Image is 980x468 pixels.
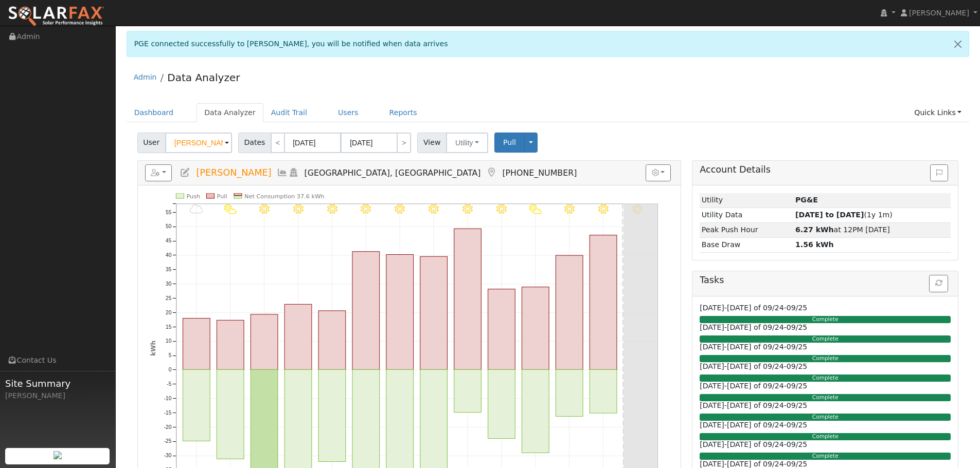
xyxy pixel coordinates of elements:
[244,193,325,200] text: Net Consumption 37.6 kWh
[700,421,951,429] h6: [DATE]-[DATE] of 09/24-09/25
[700,208,793,222] td: Utility Data
[700,433,951,440] div: Complete
[700,343,951,351] h6: [DATE]-[DATE] of 09/24-09/25
[454,369,482,412] rect: onclick=""
[293,204,304,214] i: 9/12 - Clear
[166,309,172,315] text: 20
[598,204,609,214] i: 9/21 - Clear
[352,251,380,369] rect: onclick=""
[8,6,104,27] img: SolarFax
[5,377,110,390] span: Site Summary
[947,31,969,57] a: Close
[166,238,172,244] text: 45
[251,314,278,370] rect: onclick=""
[288,167,299,178] a: Login As (last Never)
[259,204,270,214] i: 9/11 - MostlyClear
[166,281,172,287] text: 30
[700,375,951,382] div: Complete
[164,410,171,416] text: -15
[503,138,516,146] span: Pull
[497,204,507,214] i: 9/18 - MostlyClear
[224,204,237,214] i: 9/10 - PartlyCloudy
[382,103,425,122] a: Reports
[429,204,439,214] i: 9/16 - Clear
[166,252,172,258] text: 40
[127,103,182,122] a: Dashboard
[166,209,172,215] text: 55
[54,451,62,459] img: retrieve
[454,229,482,370] rect: onclick=""
[529,204,542,214] i: 9/19 - PartlyCloudy
[166,338,172,344] text: 10
[700,414,951,421] div: Complete
[794,222,951,237] td: at 12PM [DATE]
[930,164,948,182] button: Issue History
[196,167,271,178] span: [PERSON_NAME]
[700,222,793,237] td: Peak Push Hour
[522,287,549,369] rect: onclick=""
[700,394,951,401] div: Complete
[590,235,617,369] rect: onclick=""
[909,9,969,17] span: [PERSON_NAME]
[929,275,948,292] button: Refresh
[564,204,575,214] i: 9/20 - Clear
[556,255,583,370] rect: onclick=""
[700,275,951,286] h5: Tasks
[217,320,244,369] rect: onclick=""
[463,204,473,214] i: 9/17 - Clear
[700,382,951,390] h6: [DATE]-[DATE] of 09/24-09/25
[166,324,172,329] text: 15
[700,316,951,323] div: Complete
[134,73,157,81] a: Admin
[795,196,818,204] strong: ID: 17317007, authorized: 09/23/25
[795,226,834,234] strong: 6.27 kWh
[186,193,200,200] text: Push
[556,369,583,416] rect: onclick=""
[395,204,405,214] i: 9/15 - Clear
[446,133,488,153] button: Utility
[164,439,171,444] text: -25
[327,204,337,214] i: 9/13 - Clear
[183,318,210,369] rect: onclick=""
[150,341,157,356] text: kWh
[166,223,172,229] text: 50
[263,103,315,122] a: Audit Trail
[166,267,172,272] text: 35
[165,133,232,153] input: Select a User
[502,168,577,178] span: [PHONE_NUMBER]
[305,168,481,178] span: [GEOGRAPHIC_DATA], [GEOGRAPHIC_DATA]
[164,424,171,430] text: -20
[166,295,172,301] text: 25
[5,390,110,401] div: [PERSON_NAME]
[164,453,171,458] text: -30
[217,193,227,200] text: Pull
[700,237,793,252] td: Base Draw
[137,133,166,153] span: User
[271,133,285,153] a: <
[700,193,793,208] td: Utility
[795,211,864,219] strong: [DATE] to [DATE]
[397,133,411,153] a: >
[486,167,497,178] a: Map
[494,133,525,153] button: Pull
[318,311,346,370] rect: onclick=""
[700,362,951,371] h6: [DATE]-[DATE] of 09/24-09/25
[700,453,951,460] div: Complete
[795,240,834,249] strong: 1.56 kWh
[168,352,171,358] text: 5
[700,335,951,343] div: Complete
[167,71,240,84] a: Data Analyzer
[488,289,515,369] rect: onclick=""
[284,304,312,369] rect: onclick=""
[700,355,951,362] div: Complete
[167,381,171,387] text: -5
[795,211,893,219] span: (1y 1m)
[522,369,549,453] rect: onclick=""
[197,103,263,122] a: Data Analyzer
[488,369,515,438] rect: onclick=""
[700,440,951,449] h6: [DATE]-[DATE] of 09/24-09/25
[590,369,617,413] rect: onclick=""
[277,167,288,178] a: Multi-Series Graph
[318,369,346,461] rect: onclick=""
[386,254,414,369] rect: onclick=""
